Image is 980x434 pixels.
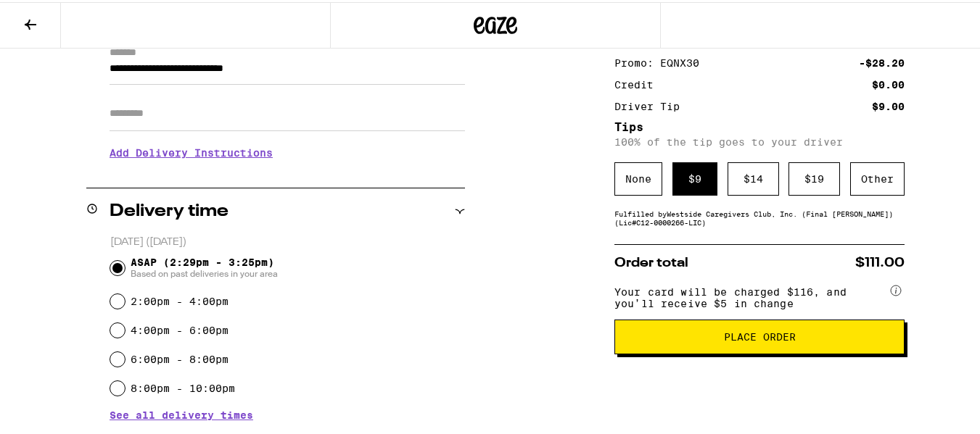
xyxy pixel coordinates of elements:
h5: Tips [614,120,905,131]
label: 2:00pm - 4:00pm [131,293,228,305]
label: 4:00pm - 6:00pm [131,322,228,334]
span: Based on past deliveries in your area [131,266,278,277]
h3: Add Delivery Instructions [110,134,465,167]
p: We'll contact you at [PHONE_NUMBER] when we arrive [110,167,465,179]
span: Order total [614,254,688,267]
div: Credit [614,78,664,88]
div: Driver Tip [614,99,690,109]
button: See all delivery times [110,408,253,418]
div: None [614,160,662,193]
div: Promo: EQNX30 [614,56,709,66]
div: Fulfilled by Westside Caregivers Club, Inc. (Final [PERSON_NAME]) (Lic# C12-0000266-LIC ) [614,207,905,225]
button: Place Order [614,317,905,352]
label: 8:00pm - 10:00pm [131,380,235,392]
span: Place Order [724,330,796,340]
div: $ 19 [788,160,840,193]
p: 100% of the tip goes to your driver [614,134,905,146]
span: ASAP (2:29pm - 3:25pm) [131,254,278,277]
span: Your card will be charged $116, and you’ll receive $5 in change [614,279,887,307]
div: $9.00 [872,99,905,109]
span: $111.00 [855,254,905,267]
label: 6:00pm - 8:00pm [131,351,228,363]
div: $0.00 [872,78,905,88]
p: [DATE] ([DATE]) [110,233,465,247]
div: Other [850,160,905,193]
span: Hi. Need any help? [9,10,104,22]
h2: Delivery time [110,201,228,218]
div: $ 9 [672,160,717,193]
div: $ 14 [728,160,779,193]
div: -$28.20 [859,56,905,66]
